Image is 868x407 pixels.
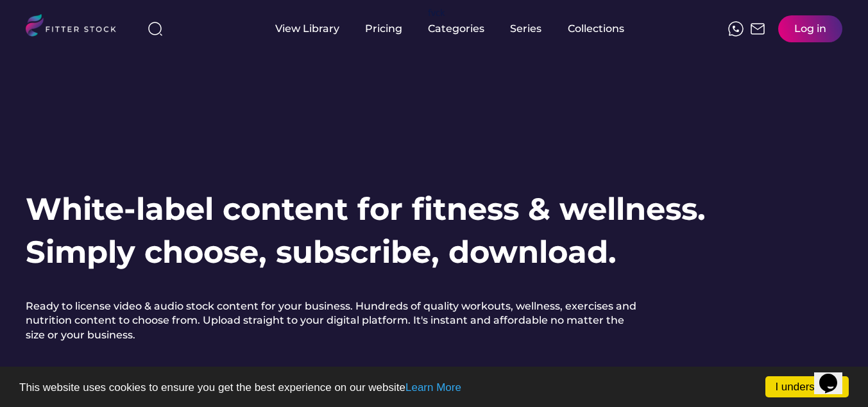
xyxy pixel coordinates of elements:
img: LOGO.svg [26,14,127,40]
div: Log in [794,22,826,36]
a: I understand! [765,376,849,397]
div: Series [510,22,542,36]
p: This website uses cookies to ensure you get the best experience on our website [19,382,849,393]
iframe: chat widget [814,356,855,394]
div: Collections [568,22,624,36]
img: search-normal%203.svg [148,21,163,37]
a: Learn More [405,381,461,394]
div: fvck [428,6,445,19]
h1: White-label content for fitness & wellness. Simply choose, subscribe, download. [26,188,706,274]
div: View Library [275,22,339,36]
img: meteor-icons_whatsapp%20%281%29.svg [728,21,744,37]
div: Categories [428,22,484,36]
img: Frame%2051.svg [750,21,765,37]
div: Pricing [365,22,402,36]
h2: Ready to license video & audio stock content for your business. Hundreds of quality workouts, wel... [26,299,642,342]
